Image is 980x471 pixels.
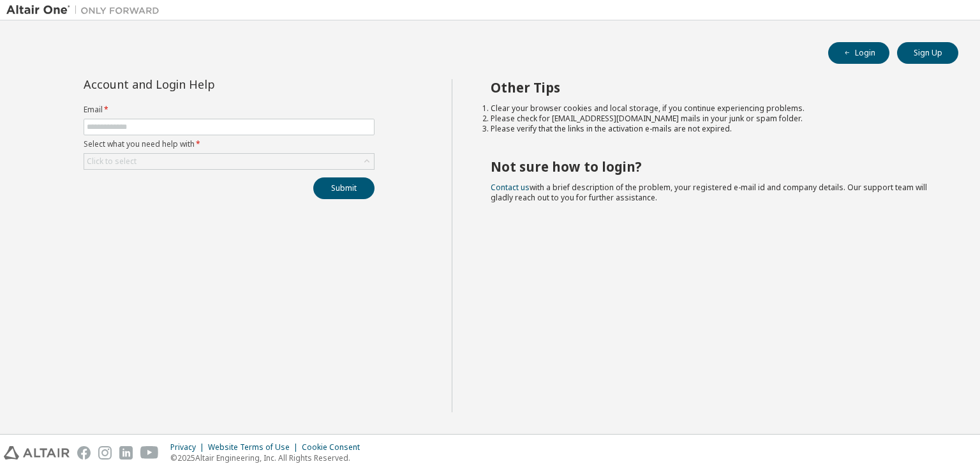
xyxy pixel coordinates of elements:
a: Contact us [491,182,530,193]
li: Please verify that the links in the activation e-mails are not expired. [491,124,936,134]
button: Sign Up [897,42,958,64]
div: Click to select [84,154,374,169]
label: Email [84,105,375,115]
span: with a brief description of the problem, your registered e-mail id and company details. Our suppo... [491,182,927,203]
li: Clear your browser cookies and local storage, if you continue experiencing problems. [491,103,936,114]
img: Altair One [6,4,166,17]
button: Login [828,42,889,64]
div: Cookie Consent [302,442,367,452]
h2: Other Tips [491,79,936,96]
button: Submit [313,177,375,199]
img: instagram.svg [98,446,112,460]
div: Account and Login Help [84,79,316,89]
li: Please check for [EMAIL_ADDRESS][DOMAIN_NAME] mails in your junk or spam folder. [491,114,936,124]
div: Privacy [170,442,208,452]
img: youtube.svg [140,446,159,460]
label: Select what you need help with [84,139,375,149]
h2: Not sure how to login? [491,158,936,175]
img: facebook.svg [77,446,91,460]
img: altair_logo.svg [4,446,70,460]
div: Website Terms of Use [208,442,302,452]
p: © 2025 Altair Engineering, Inc. All Rights Reserved. [170,452,367,463]
div: Click to select [87,156,137,167]
img: linkedin.svg [119,446,133,460]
